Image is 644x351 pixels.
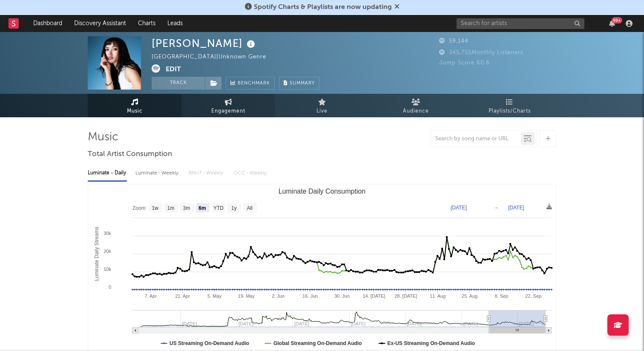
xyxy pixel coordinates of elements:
a: Playlists/Charts [463,94,556,117]
span: 345,755 Monthly Listeners [439,50,523,55]
text: 28. [DATE] [394,293,417,299]
text: → [494,205,499,211]
span: Audience [403,106,429,116]
text: 2. Jun [272,293,285,299]
span: Music [127,106,143,116]
button: Track [152,77,205,90]
a: Discovery Assistant [68,15,132,32]
text: 14. [DATE] [362,293,385,299]
div: Luminate - Weekly [135,166,180,180]
input: Search by song name or URL [431,136,521,142]
text: 1w [152,205,159,211]
button: Summary [279,77,319,90]
a: Dashboard [27,15,68,32]
text: 30. Jun [334,293,350,299]
text: 22. Sep [525,293,541,299]
button: 99+ [609,20,615,27]
text: 1m [167,205,175,211]
a: Audience [369,94,463,117]
div: Luminate - Daily [88,166,127,180]
a: Charts [132,15,161,32]
input: Search for artists [457,18,584,29]
span: Engagement [211,106,245,116]
a: Leads [161,15,189,32]
text: 20k [103,249,111,254]
span: 59,144 [439,38,469,44]
a: Benchmark [226,77,275,90]
text: 7. Apr [144,293,157,299]
text: 16. Jun [302,293,318,299]
text: [DATE] [451,205,467,211]
text: 30k [103,231,111,236]
text: 6m [198,205,206,211]
div: [GEOGRAPHIC_DATA] | Unknown Genre [152,52,276,62]
text: 5. May [207,293,222,299]
text: 19. May [238,293,255,299]
span: Dismiss [394,4,400,11]
text: Zoom [132,205,146,211]
span: Live [316,106,328,116]
a: Live [275,94,369,117]
button: Edit [166,64,181,75]
text: 11. Aug [430,293,446,299]
text: 3m [183,205,190,211]
text: 10k [103,267,111,272]
text: Global Streaming On-Demand Audio [273,340,362,346]
span: Playlists/Charts [489,106,531,116]
text: Luminate Daily Consumption [279,188,366,195]
span: Spotify Charts & Playlists are now updating [254,4,392,11]
text: 25. Aug [462,293,477,299]
text: YTD [213,205,224,211]
div: 99 + [612,17,622,23]
text: All [247,205,252,211]
text: 1y [231,205,237,211]
text: Ex-US Streaming On-Demand Audio [388,340,475,346]
text: [DATE] [508,205,524,211]
text: US Streaming On-Demand Audio [170,340,249,346]
text: Luminate Daily Streams [94,226,100,281]
div: [PERSON_NAME] [152,36,257,50]
span: Benchmark [238,78,270,89]
text: 21. Apr [175,293,190,299]
span: Summary [290,81,315,86]
a: Engagement [181,94,275,117]
span: Total Artist Consumption [88,149,172,160]
span: Jump Score: 60.6 [439,60,490,66]
text: 0 [109,284,111,290]
text: 8. Sep [494,293,508,299]
a: Music [88,94,181,117]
